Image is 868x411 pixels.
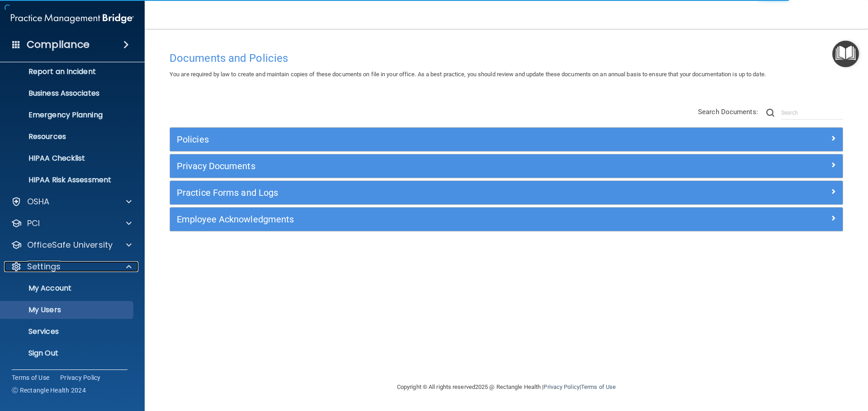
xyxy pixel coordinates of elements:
[6,305,129,314] p: My Users
[177,161,668,171] h5: Privacy Documents
[832,41,859,67] button: Open Resource Center
[766,109,774,117] img: ic-search.3b580494.png
[6,284,129,293] p: My Account
[6,67,129,76] p: Report an Incident
[6,154,129,163] p: HIPAA Checklist
[6,111,129,120] p: Emergency Planning
[6,327,129,336] p: Services
[27,196,50,207] p: OSHA
[11,218,132,229] a: PCI
[27,38,90,51] h4: Compliance
[543,383,579,390] a: Privacy Policy
[177,214,668,224] h5: Employee Acknowledgments
[177,132,836,147] a: Policies
[6,132,129,141] p: Resources
[60,373,101,382] a: Privacy Policy
[11,261,132,272] a: Settings
[27,261,61,272] p: Settings
[12,373,49,382] a: Terms of Use
[698,108,758,116] span: Search Documents:
[177,185,836,200] a: Practice Forms and Logs
[12,386,86,395] span: Ⓒ Rectangle Health 2024
[781,106,843,120] input: Search
[11,9,134,28] img: PMB logo
[11,196,132,207] a: OSHA
[170,52,843,64] h4: Documents and Policies
[27,218,40,229] p: PCI
[712,347,857,383] iframe: Drift Widget Chat Controller
[341,373,671,402] div: Copyright © All rights reserved 2025 @ Rectangle Health | |
[6,175,129,185] p: HIPAA Risk Assessment
[170,71,766,78] span: You are required by law to create and maintain copies of these documents on file in your office. ...
[11,240,132,250] a: OfficeSafe University
[27,240,113,250] p: OfficeSafe University
[177,159,836,173] a: Privacy Documents
[581,383,616,390] a: Terms of Use
[6,349,129,358] p: Sign Out
[177,212,836,226] a: Employee Acknowledgments
[177,188,668,198] h5: Practice Forms and Logs
[177,134,668,144] h5: Policies
[6,89,129,98] p: Business Associates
